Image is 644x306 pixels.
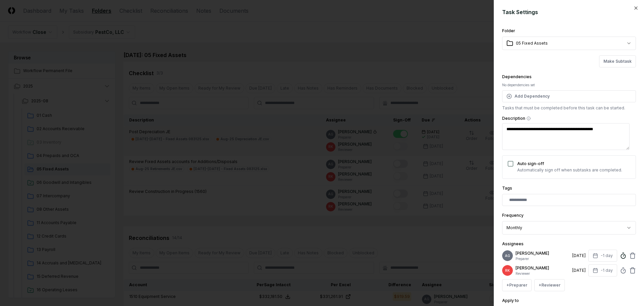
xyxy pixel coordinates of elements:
[534,279,565,291] button: +Reviewer
[502,186,512,191] label: Tags
[517,161,544,166] label: Auto sign-off
[516,265,570,271] p: [PERSON_NAME]
[502,74,532,79] label: Dependencies
[502,90,636,102] button: Add Dependency
[505,253,510,258] span: AG
[502,28,515,33] label: Folder
[502,298,519,303] label: Apply to
[502,241,524,246] label: Assignees
[599,55,636,67] button: Make Subtask
[516,271,570,276] p: Reviewer
[502,8,636,16] h2: Task Settings
[516,250,570,256] p: [PERSON_NAME]
[588,264,617,276] button: -1 day
[572,253,586,259] div: [DATE]
[502,279,532,291] button: +Preparer
[527,116,531,120] button: Description
[502,105,636,111] p: Tasks that must be completed before this task can be started.
[516,256,570,261] p: Preparer
[505,268,510,273] span: RK
[588,250,617,262] button: -1 day
[517,167,622,173] p: Automatically sign off when subtasks are completed.
[502,116,636,120] label: Description
[502,213,524,218] label: Frequency
[572,267,586,273] div: [DATE]
[502,83,636,88] div: No dependencies set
